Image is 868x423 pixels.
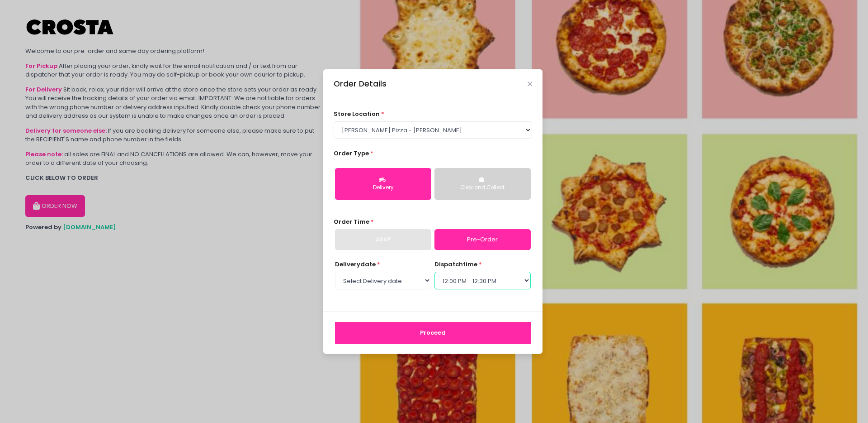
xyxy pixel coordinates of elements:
div: Delivery [341,184,425,192]
span: Order Time [334,217,369,226]
span: dispatch time [434,260,477,269]
div: Order Details [334,78,387,90]
a: Pre-Order [434,229,531,250]
button: Close [528,82,532,86]
span: Order Type [334,149,369,158]
button: Proceed [335,322,531,344]
div: Click and Collect [441,184,524,192]
span: Delivery date [335,260,376,269]
button: Click and Collect [434,168,531,200]
span: store location [334,110,380,118]
button: Delivery [335,168,431,200]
